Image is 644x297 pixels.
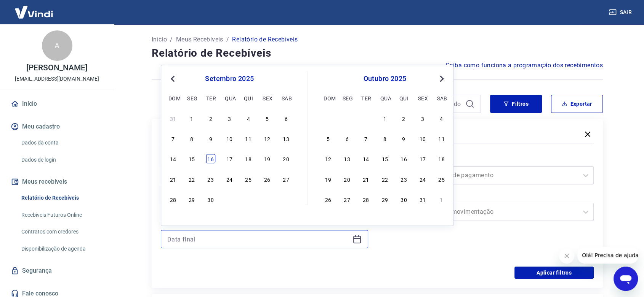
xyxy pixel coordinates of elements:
div: outubro 2025 [322,74,447,83]
div: Choose segunda-feira, 22 de setembro de 2025 [187,175,196,184]
div: seg [187,94,196,103]
div: Choose segunda-feira, 29 de setembro de 2025 [343,114,352,123]
a: Dados de login [18,152,105,168]
div: month 2025-10 [322,113,447,205]
p: / [226,35,229,44]
h4: Relatório de Recebíveis [152,46,603,61]
div: Choose segunda-feira, 27 de outubro de 2025 [343,195,352,204]
div: Choose terça-feira, 2 de setembro de 2025 [206,114,215,123]
p: [EMAIL_ADDRESS][DOMAIN_NAME] [15,75,99,83]
div: Choose terça-feira, 30 de setembro de 2025 [361,114,370,123]
label: Forma de Pagamento [388,156,592,165]
div: Choose sexta-feira, 5 de setembro de 2025 [263,114,272,123]
div: month 2025-09 [167,113,292,205]
iframe: Botão para abrir a janela de mensagens [614,267,638,291]
div: Choose sábado, 1 de novembro de 2025 [437,195,446,204]
p: Relatório de Recebíveis [232,35,298,44]
div: Choose sexta-feira, 26 de setembro de 2025 [263,175,272,184]
div: sab [437,94,446,103]
div: Choose quinta-feira, 2 de outubro de 2025 [399,114,408,123]
div: Choose domingo, 12 de outubro de 2025 [324,154,333,164]
div: Choose terça-feira, 23 de setembro de 2025 [206,175,215,184]
div: Choose quarta-feira, 17 de setembro de 2025 [225,154,234,164]
a: Dados da conta [18,135,105,151]
div: Choose terça-feira, 21 de outubro de 2025 [361,175,370,184]
div: Choose segunda-feira, 29 de setembro de 2025 [187,195,196,204]
div: sab [282,94,291,103]
div: Choose domingo, 5 de outubro de 2025 [324,134,333,143]
div: Choose segunda-feira, 20 de outubro de 2025 [343,175,352,184]
div: Choose terça-feira, 28 de outubro de 2025 [361,195,370,204]
div: Choose sábado, 4 de outubro de 2025 [437,114,446,123]
div: Choose sábado, 20 de setembro de 2025 [282,154,291,164]
div: Choose quarta-feira, 10 de setembro de 2025 [225,134,234,143]
div: A [42,30,72,61]
div: setembro 2025 [167,74,292,83]
span: Olá! Precisa de ajuda? [5,5,64,11]
a: Segurança [9,262,105,279]
a: Meus Recebíveis [176,35,223,44]
div: Choose quinta-feira, 4 de setembro de 2025 [244,114,253,123]
div: Choose domingo, 28 de setembro de 2025 [168,195,178,204]
div: Choose domingo, 26 de outubro de 2025 [324,195,333,204]
div: Choose sexta-feira, 10 de outubro de 2025 [418,134,427,143]
div: ter [361,94,370,103]
button: Filtros [490,95,542,113]
div: dom [324,94,333,103]
div: Choose quarta-feira, 3 de setembro de 2025 [225,114,234,123]
div: sex [263,94,272,103]
button: Meus recebíveis [9,173,105,190]
div: Choose terça-feira, 16 de setembro de 2025 [206,154,215,164]
button: Sair [607,5,635,19]
iframe: Fechar mensagem [559,248,574,264]
a: Saiba como funciona a programação dos recebimentos [445,61,603,70]
div: Choose sexta-feira, 3 de outubro de 2025 [263,195,272,204]
div: Choose segunda-feira, 1 de setembro de 2025 [187,114,196,123]
div: Choose quinta-feira, 16 de outubro de 2025 [399,154,408,164]
div: Choose sexta-feira, 17 de outubro de 2025 [418,154,427,164]
div: Choose quarta-feira, 24 de setembro de 2025 [225,175,234,184]
div: Choose sábado, 4 de outubro de 2025 [282,195,291,204]
button: Previous Month [168,74,177,83]
div: Choose quinta-feira, 23 de outubro de 2025 [399,175,408,184]
div: Choose segunda-feira, 13 de outubro de 2025 [343,154,352,164]
div: Choose sábado, 13 de setembro de 2025 [282,134,291,143]
div: Choose sábado, 11 de outubro de 2025 [437,134,446,143]
div: ter [206,94,215,103]
div: Choose domingo, 14 de setembro de 2025 [168,154,178,164]
a: Recebíveis Futuros Online [18,207,105,223]
p: [PERSON_NAME] [26,64,87,72]
div: qua [225,94,234,103]
iframe: Mensagem da empresa [577,247,638,264]
div: Choose terça-feira, 30 de setembro de 2025 [206,195,215,204]
div: qua [380,94,389,103]
div: Choose quarta-feira, 1 de outubro de 2025 [380,114,389,123]
div: Choose domingo, 7 de setembro de 2025 [168,134,178,143]
div: Choose sexta-feira, 31 de outubro de 2025 [418,195,427,204]
div: Choose quinta-feira, 2 de outubro de 2025 [244,195,253,204]
div: Choose sexta-feira, 3 de outubro de 2025 [418,114,427,123]
div: Choose terça-feira, 14 de outubro de 2025 [361,154,370,164]
div: Choose domingo, 31 de agosto de 2025 [168,114,178,123]
div: Choose domingo, 19 de outubro de 2025 [324,175,333,184]
div: Choose quinta-feira, 9 de outubro de 2025 [399,134,408,143]
button: Exportar [551,95,603,113]
div: Choose quinta-feira, 18 de setembro de 2025 [244,154,253,164]
a: Início [152,35,167,44]
a: Contratos com credores [18,224,105,240]
div: Choose sexta-feira, 19 de setembro de 2025 [263,154,272,164]
div: dom [168,94,178,103]
div: Choose quinta-feira, 11 de setembro de 2025 [244,134,253,143]
div: Choose sábado, 27 de setembro de 2025 [282,175,291,184]
div: sex [418,94,427,103]
div: Choose segunda-feira, 6 de outubro de 2025 [343,134,352,143]
div: Choose quinta-feira, 25 de setembro de 2025 [244,175,253,184]
p: / [170,35,173,44]
button: Meu cadastro [9,118,105,135]
div: qui [399,94,408,103]
div: Choose quinta-feira, 30 de outubro de 2025 [399,195,408,204]
div: seg [343,94,352,103]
